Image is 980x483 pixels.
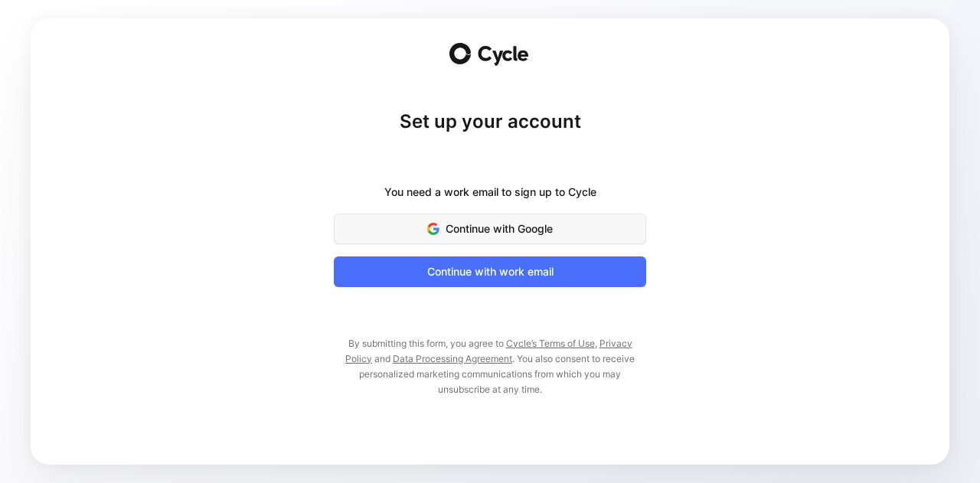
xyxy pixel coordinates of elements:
div: You need a work email to sign up to Cycle [384,183,596,201]
button: Continue with work email [334,256,646,287]
a: Data Processing Agreement [393,353,512,364]
span: Continue with Google [353,220,627,238]
a: Privacy Policy [345,338,632,364]
h1: Set up your account [334,109,646,134]
a: Cycle’s Terms of Use [506,338,595,349]
p: By submitting this form, you agree to , and . You also consent to receive personalized marketing ... [334,336,646,397]
button: Continue with Google [334,214,646,244]
span: Continue with work email [353,263,627,281]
